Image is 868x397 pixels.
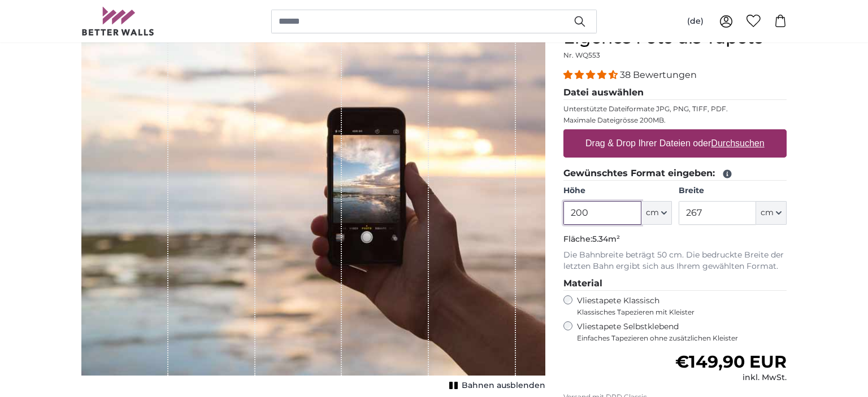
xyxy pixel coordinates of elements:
span: €149,90 EUR [675,351,787,372]
p: Maximale Dateigrösse 200MB. [563,116,787,125]
button: (de) [678,11,713,32]
span: Nr. WQ553 [563,51,600,59]
span: Klassisches Tapezieren mit Kleister [577,308,777,317]
button: Bahnen ausblenden [446,378,545,394]
p: Fläche: [563,234,787,245]
button: cm [756,201,787,225]
div: inkl. MwSt. [675,372,787,383]
img: Betterwalls [81,7,155,36]
button: cm [641,201,672,225]
p: Die Bahnbreite beträgt 50 cm. Die bedruckte Breite der letzten Bahn ergibt sich aus Ihrem gewählt... [563,250,787,272]
span: 38 Bewertungen [620,69,697,80]
label: Breite [679,185,787,197]
label: Drag & Drop Ihrer Dateien oder [581,132,769,155]
span: Einfaches Tapezieren ohne zusätzlichen Kleister [577,334,787,343]
label: Vliestapete Klassisch [577,295,777,317]
div: 1 of 1 [81,28,545,394]
label: Vliestapete Selbstklebend [577,321,787,343]
span: Bahnen ausblenden [462,380,545,391]
legend: Datei auswählen [563,86,787,100]
p: Unterstützte Dateiformate JPG, PNG, TIFF, PDF. [563,104,787,114]
label: Höhe [563,185,671,197]
legend: Gewünschtes Format eingeben: [563,167,787,181]
u: Durchsuchen [711,138,765,148]
span: 5.34m² [592,234,620,244]
span: cm [761,207,774,219]
legend: Material [563,277,787,291]
span: 4.34 stars [563,69,620,80]
span: cm [646,207,659,219]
